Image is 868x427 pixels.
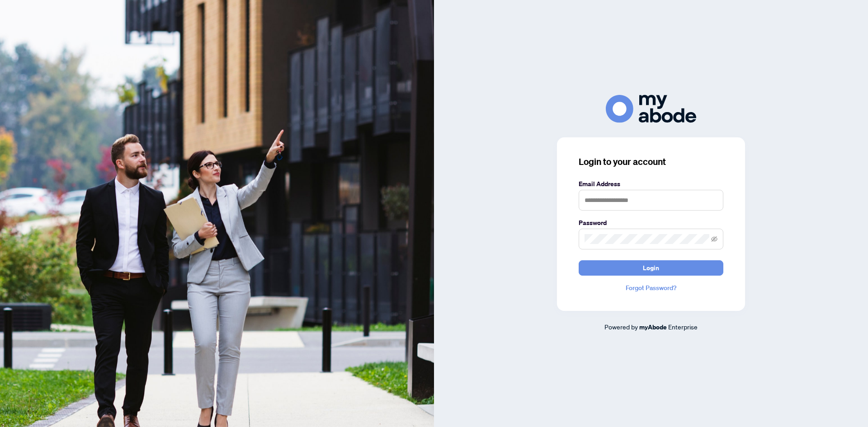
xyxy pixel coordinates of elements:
h3: Login to your account [579,155,723,168]
span: Enterprise [668,323,698,331]
button: Login [579,260,723,276]
span: Powered by [604,323,638,331]
label: Email Address [579,179,723,189]
span: Login [643,261,659,275]
a: Forgot Password? [579,283,723,293]
a: myAbode [639,322,667,332]
span: eye-invisible [711,236,717,242]
label: Password [579,218,723,228]
img: ma-logo [606,95,696,122]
